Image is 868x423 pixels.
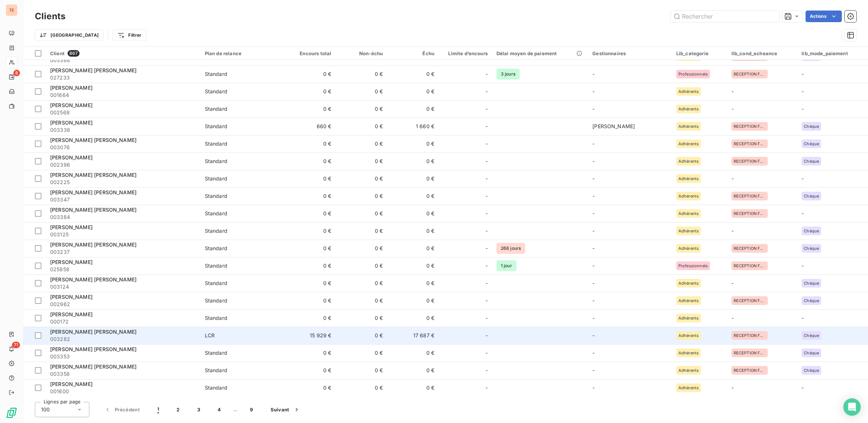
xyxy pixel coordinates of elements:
[284,100,336,118] td: 0 €
[802,71,804,77] span: -
[804,298,819,303] span: Chèque
[486,332,488,339] span: -
[50,154,93,160] span: [PERSON_NAME]
[592,315,595,321] span: -
[50,67,137,73] span: [PERSON_NAME] [PERSON_NAME]
[284,327,336,344] td: 15 929 €
[205,140,227,147] div: Standard
[678,333,699,338] span: Adhérents
[592,350,595,356] span: -
[802,385,804,391] span: -
[387,344,439,362] td: 0 €
[592,175,595,182] span: -
[50,329,137,335] span: [PERSON_NAME] [PERSON_NAME]
[804,351,819,355] span: Chèque
[592,297,595,304] span: -
[205,280,227,287] div: Standard
[387,152,439,170] td: 0 €
[284,205,336,222] td: 0 €
[496,69,520,80] span: 3 jours
[205,297,227,304] div: Standard
[205,210,227,217] div: Standard
[387,205,439,222] td: 0 €
[336,100,387,118] td: 0 €
[387,257,439,274] td: 0 €
[802,263,804,269] span: -
[336,187,387,205] td: 0 €
[486,158,488,165] span: -
[50,346,137,352] span: [PERSON_NAME] [PERSON_NAME]
[50,189,137,195] span: [PERSON_NAME] [PERSON_NAME]
[486,210,488,217] span: -
[731,175,734,182] span: -
[12,342,20,348] span: 71
[678,386,699,390] span: Adhérents
[336,292,387,309] td: 0 €
[804,368,819,373] span: Chèque
[50,126,196,134] span: 003338
[731,280,734,286] span: -
[50,102,93,108] span: [PERSON_NAME]
[734,159,766,163] span: RECEPTION FACTURE
[496,243,525,254] span: 266 jours
[50,370,196,378] span: 003358
[678,176,699,181] span: Adhérents
[486,314,488,322] span: -
[50,283,196,290] span: 003124
[262,402,309,417] button: Suivant
[336,344,387,362] td: 0 €
[95,402,149,417] button: Précédent
[387,292,439,309] td: 0 €
[205,175,227,182] div: Standard
[188,402,209,417] button: 3
[443,50,488,56] div: Limite d’encours
[284,309,336,327] td: 0 €
[336,222,387,240] td: 0 €
[50,213,196,221] span: 003384
[678,316,699,320] span: Adhérents
[804,142,819,146] span: Chèque
[678,159,699,163] span: Adhérents
[50,196,196,203] span: 003347
[205,245,227,252] div: Standard
[734,142,766,146] span: RECEPTION FACTURE
[802,88,804,94] span: -
[592,210,595,216] span: -
[486,192,488,200] span: -
[35,29,104,41] button: [GEOGRAPHIC_DATA]
[804,281,819,285] span: Chèque
[678,229,699,233] span: Adhérents
[50,335,196,343] span: 003282
[804,159,819,163] span: Chèque
[734,368,766,373] span: RECEPTION FACTURE
[734,264,766,268] span: RECEPTION FACTURE
[50,109,196,116] span: 002568
[50,172,137,178] span: [PERSON_NAME] [PERSON_NAME]
[387,170,439,187] td: 0 €
[41,406,50,413] span: 100
[336,274,387,292] td: 0 €
[209,402,230,417] button: 4
[592,228,595,234] span: -
[592,367,595,373] span: -
[678,194,699,198] span: Adhérents
[168,402,188,417] button: 2
[205,227,227,235] div: Standard
[592,123,635,129] span: [PERSON_NAME]
[802,175,804,182] span: -
[336,170,387,187] td: 0 €
[336,240,387,257] td: 0 €
[50,144,196,151] span: 003076
[486,245,488,252] span: -
[13,70,20,76] span: 8
[592,332,595,338] span: -
[50,74,196,81] span: 027233
[592,50,668,56] div: Gestionnaires
[284,274,336,292] td: 0 €
[284,83,336,100] td: 0 €
[205,314,227,322] div: Standard
[387,362,439,379] td: 0 €
[284,344,336,362] td: 0 €
[336,152,387,170] td: 0 €
[486,349,488,357] span: -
